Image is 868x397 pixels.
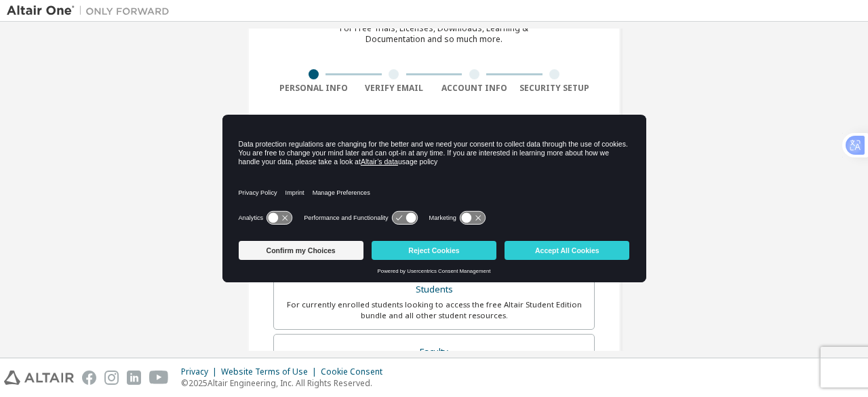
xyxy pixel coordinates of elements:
[515,83,595,94] div: Security Setup
[4,371,74,385] img: altair_logo.svg
[127,371,141,385] img: linkedin.svg
[321,366,391,377] div: Cookie Consent
[181,377,391,389] p: © 2025 Altair Engineering, Inc. All Rights Reserved.
[282,280,586,299] div: Students
[149,371,169,385] img: youtube.svg
[340,23,528,45] div: For Free Trials, Licenses, Downloads, Learning & Documentation and so much more.
[181,366,221,377] div: Privacy
[434,83,515,94] div: Account Info
[282,343,586,362] div: Faculty
[273,83,354,94] div: Personal Info
[354,83,435,94] div: Verify Email
[282,299,586,321] div: For currently enrolled students looking to access the free Altair Student Edition bundle and all ...
[104,371,119,385] img: instagram.svg
[221,366,321,377] div: Website Terms of Use
[82,371,96,385] img: facebook.svg
[7,4,176,18] img: Altair One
